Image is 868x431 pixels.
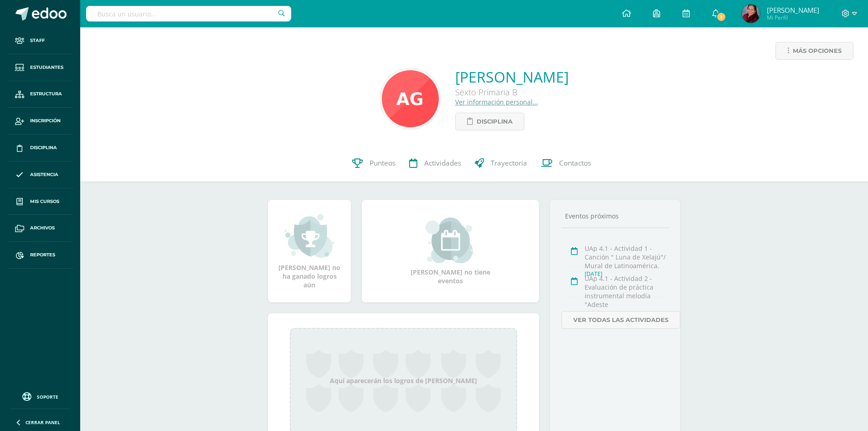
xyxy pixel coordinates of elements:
span: Cerrar panel [26,419,60,426]
span: Más opciones [793,42,842,59]
span: Inscripción [30,117,61,125]
a: Soporte [11,390,69,402]
div: UAp 4.1 - Actividad 2 - Evaluación de práctica instrumental melodía "Adeste Fideles"/[PERSON_NAME] [585,274,666,317]
a: Ver todas las actividades [561,311,680,329]
a: Mis cursos [7,188,73,215]
span: Reportes [30,251,55,259]
span: Asistencia [30,171,58,178]
a: Disciplina [7,135,73,161]
img: 8ac4d1f7332c92b925131f49e41dd396.png [382,70,439,127]
span: Disciplina [30,144,57,151]
span: Contactos [559,158,591,168]
span: Punteos [370,158,395,168]
a: Contactos [534,145,598,182]
a: Actividades [402,145,468,182]
input: Busca un usuario... [86,6,291,21]
span: 1 [716,12,726,22]
img: event_small.png [426,218,475,263]
div: [PERSON_NAME] no tiene eventos [405,218,496,285]
a: Más opciones [776,42,853,60]
a: Ver información personal... [455,98,538,106]
span: Staff [30,37,45,44]
div: UAp 4.1 - Actividad 1 - Canción " Luna de Xelajú"/ Mural de Latinoamérica. [585,244,666,270]
a: Punteos [345,145,402,182]
span: Estudiantes [30,64,63,71]
a: Archivos [7,215,73,242]
div: Eventos próximos [561,212,669,220]
a: Staff [7,27,73,54]
img: 00c1b1db20a3e38a90cfe610d2c2e2f3.png [742,5,760,23]
a: Asistencia [7,161,73,188]
span: Soporte [37,394,58,400]
div: [PERSON_NAME] no ha ganado logros aún [277,213,342,289]
a: [PERSON_NAME] [455,67,569,87]
span: Archivos [30,224,55,232]
a: Estudiantes [7,54,73,81]
div: Sexto Primaria B [455,87,569,98]
a: Inscripción [7,108,73,135]
span: Mis cursos [30,198,59,205]
a: Reportes [7,242,73,269]
span: Actividades [424,158,461,168]
a: Disciplina [455,113,524,130]
a: Trayectoria [468,145,534,182]
span: Mi Perfil [767,14,819,21]
span: Trayectoria [491,158,527,168]
span: [PERSON_NAME] [767,5,819,15]
img: achievement_small.png [285,213,334,259]
span: Disciplina [477,113,513,130]
span: Estructura [30,90,62,98]
a: Estructura [7,81,73,108]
